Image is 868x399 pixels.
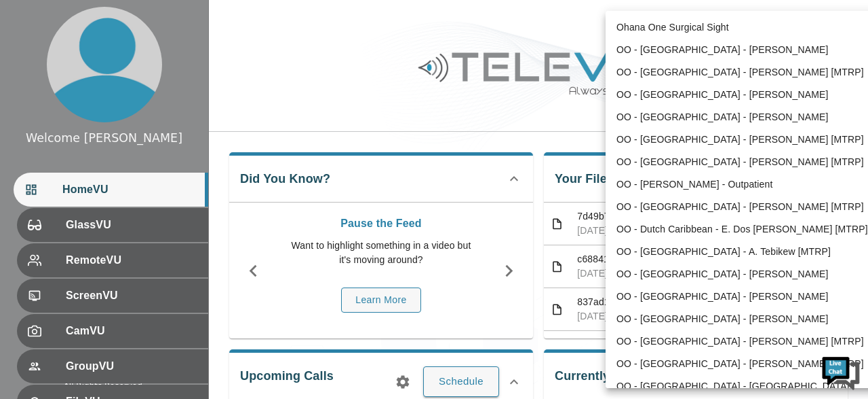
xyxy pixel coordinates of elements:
img: Chat Widget [821,351,861,392]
